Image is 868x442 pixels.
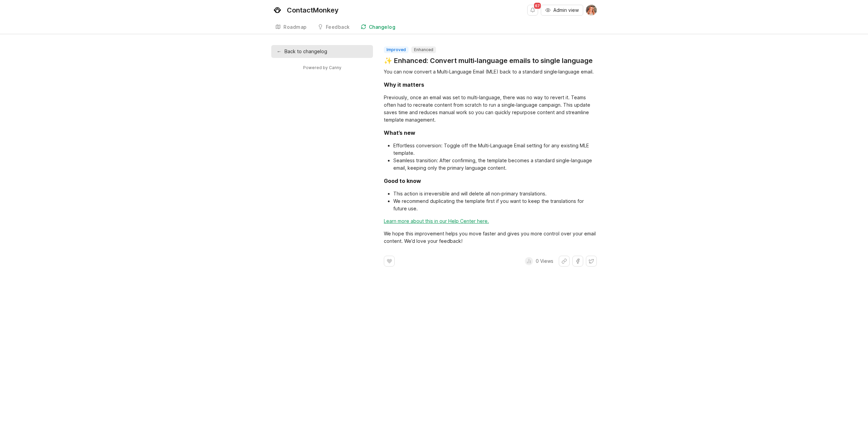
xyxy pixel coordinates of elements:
p: 0 Views [536,258,553,265]
div: ContactMonkey [287,7,339,14]
div: Why it matters [384,81,424,89]
div: We hope this improvement helps you move faster and gives you more control over your email content... [384,230,597,245]
div: What’s new [384,129,415,137]
span: Admin view [553,7,579,14]
button: Admin view [541,5,583,16]
div: Feedback [326,25,350,29]
button: Share link [559,256,570,267]
a: Learn more about this in our Help Center here. [384,218,489,224]
li: We recommend duplicating the template first if you want to keep the translations for future use. [393,197,597,212]
a: Changelog [357,20,400,34]
li: This action is irreversible and will delete all non‑primary translations. [393,190,597,197]
li: Effortless conversion: Toggle off the Multi‑Language Email setting for any existing MLE template. [393,142,597,157]
a: ✨ Enhanced: Convert multi‑language emails to single language [384,56,593,65]
button: Share on Facebook [572,256,583,267]
a: ←Back to changelog [271,45,373,58]
a: Roadmap [271,20,311,34]
a: Feedback [314,20,354,34]
div: Changelog [369,25,396,29]
p: improved [387,47,406,52]
p: Enhanced [414,47,433,52]
div: Previously, once an email was set to multi‑language, there was no way to revert it. Teams often h... [384,94,597,124]
span: 67 [534,3,541,9]
div: Good to know [384,177,421,185]
img: Bronwen W [586,5,597,16]
div: ← [277,48,281,55]
button: Share on X [586,256,597,267]
a: Powered by Canny [302,64,342,71]
img: ContactMonkey logo [271,4,283,16]
div: Roadmap [283,25,307,29]
div: You can now convert a Multi‑Language Email (MLE) back to a standard single‑language email. [384,68,597,76]
button: Notifications [527,5,538,16]
li: Seamless transition: After confirming, the template becomes a standard single‑language email, kee... [393,157,597,172]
